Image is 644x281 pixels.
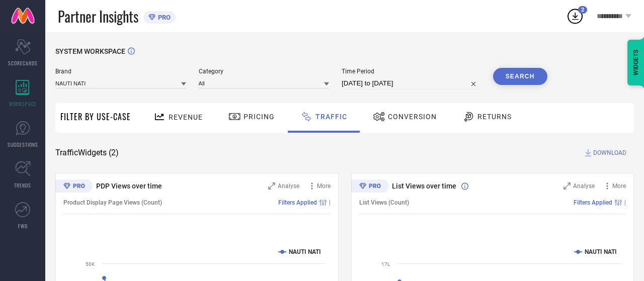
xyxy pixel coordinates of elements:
span: SYSTEM WORKSPACE [55,47,125,55]
span: WORKSPACE [9,100,37,108]
span: Conversion [388,113,437,121]
span: Filters Applied [574,199,612,206]
span: Filter By Use-Case [60,111,131,123]
span: 2 [581,7,584,13]
span: Traffic Widgets ( 2 ) [55,148,119,158]
span: Revenue [169,113,203,121]
span: | [624,199,626,206]
span: | [329,199,331,206]
span: SUGGESTIONS [8,141,38,148]
text: 50K [86,261,95,267]
span: PDP Views over time [96,182,162,190]
span: List Views (Count) [359,199,409,206]
span: TRENDS [14,181,31,189]
span: Traffic [315,113,347,121]
span: PRO [155,14,171,21]
span: More [612,182,626,190]
svg: Zoom [268,182,275,190]
span: FWD [18,222,28,230]
svg: Zoom [563,182,571,190]
span: Product Display Page Views (Count) [63,199,162,206]
span: Returns [477,113,512,121]
span: SCORECARDS [8,59,38,67]
text: NAUTI NATI [289,248,321,255]
input: Select time period [342,77,480,89]
span: Time Period [342,68,480,75]
span: Filters Applied [278,199,317,206]
span: Category [199,68,330,75]
span: Analyse [573,182,595,190]
span: Partner Insights [58,6,138,27]
text: NAUTI NATI [585,248,617,255]
div: Premium [55,179,93,195]
text: 17L [381,261,390,267]
button: Search [493,68,547,85]
span: More [317,182,331,190]
div: Open download list [566,7,584,25]
span: Analyse [278,182,299,190]
span: Brand [55,68,186,75]
span: List Views over time [392,182,456,190]
div: Premium [351,179,388,195]
span: DOWNLOAD [593,148,626,158]
span: Pricing [244,113,275,121]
